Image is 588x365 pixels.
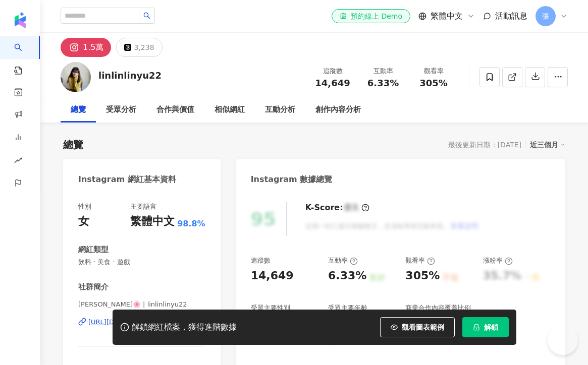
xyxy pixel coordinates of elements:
span: lock [473,324,480,331]
span: 張 [542,11,549,22]
span: 98.8% [177,218,205,229]
button: 1.5萬 [61,38,111,57]
div: 創作內容分析 [315,104,361,116]
div: 社群簡介 [78,282,109,292]
img: KOL Avatar [61,62,91,92]
div: 相似網紅 [215,104,245,116]
div: 受眾主要年齡 [328,303,367,313]
div: 性別 [78,202,91,211]
span: [PERSON_NAME]🌸 | linlinlinyu22 [78,300,205,309]
span: rise [14,150,22,173]
div: 305% [405,268,440,284]
div: 主要語言 [130,202,156,211]
span: search [143,12,150,19]
span: 14,649 [315,78,350,88]
div: 漲粉率 [483,256,513,265]
button: 解鎖 [462,317,509,337]
span: 305% [419,78,448,88]
div: 追蹤數 [313,66,352,76]
div: 互動率 [328,256,358,265]
div: 觀看率 [414,66,453,76]
div: 總覽 [71,104,86,116]
div: 3,238 [134,40,154,54]
div: 總覽 [63,138,83,152]
span: 6.33% [367,78,399,88]
a: search [14,36,34,76]
div: 1.5萬 [83,40,103,54]
div: 繁體中文 [130,214,175,229]
div: 預約線上 Demo [340,11,402,21]
div: 網紅類型 [78,245,109,255]
div: linlinlinyu22 [98,69,162,82]
button: 觀看圖表範例 [380,317,455,337]
div: 受眾主要性別 [251,303,290,313]
div: 商業合作內容覆蓋比例 [405,303,471,313]
div: 6.33% [328,268,366,284]
div: 合作與價值 [156,104,194,116]
div: 解鎖網紅檔案，獲得進階數據 [132,322,237,333]
div: 14,649 [251,268,294,284]
span: 解鎖 [484,323,498,331]
div: 追蹤數 [251,256,271,265]
span: 活動訊息 [495,11,527,21]
div: Instagram 網紅基本資料 [78,174,176,185]
span: 繁體中文 [431,11,463,22]
div: 近三個月 [530,138,565,151]
div: K-Score : [305,202,369,213]
div: 受眾分析 [106,104,136,116]
span: 飲料 · 美食 · 遊戲 [78,258,205,267]
div: Instagram 數據總覽 [251,174,333,185]
img: logo icon [12,12,28,28]
div: 觀看率 [405,256,435,265]
div: 互動分析 [265,104,295,116]
div: 互動率 [364,66,402,76]
button: 3,238 [116,38,162,57]
div: 女 [78,214,89,229]
a: 預約線上 Demo [332,9,410,23]
span: 觀看圖表範例 [402,323,444,331]
div: 最後更新日期：[DATE] [448,141,521,149]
